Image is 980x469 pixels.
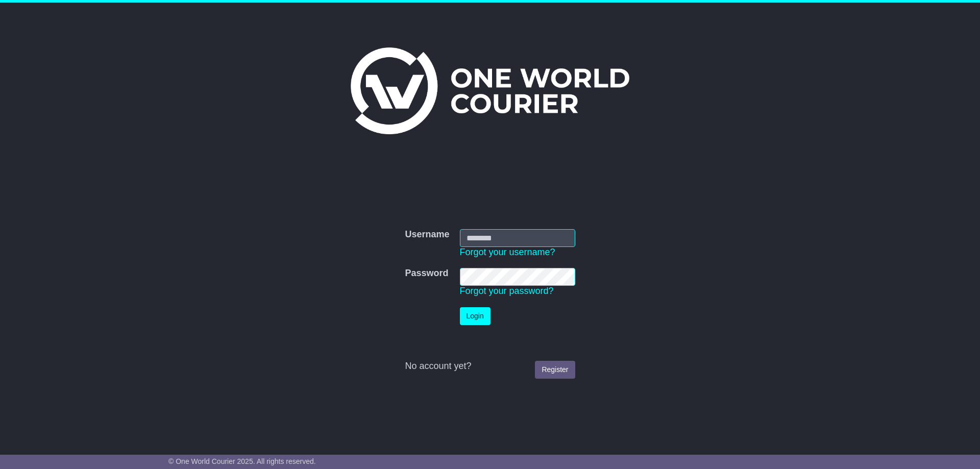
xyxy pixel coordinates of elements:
label: Password [405,268,448,279]
img: One World [351,47,629,134]
label: Username [405,229,449,240]
button: Login [460,307,491,325]
a: Forgot your password? [460,286,554,296]
a: Register [535,361,575,379]
a: Forgot your username? [460,247,555,257]
div: No account yet? [405,361,575,372]
span: © One World Courier 2025. All rights reserved. [168,457,316,465]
